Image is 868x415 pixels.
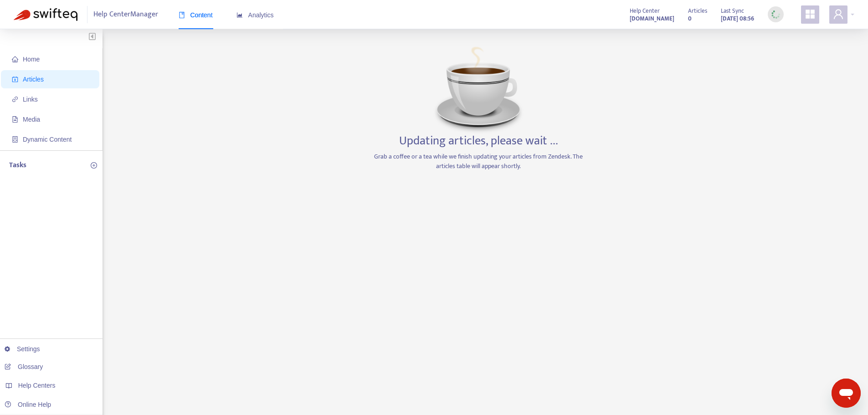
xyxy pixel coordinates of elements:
strong: [DATE] 08:56 [721,14,754,24]
span: Articles [688,6,707,16]
span: area-chart [236,12,243,18]
span: appstore [805,9,816,20]
span: Help Center [630,6,660,16]
span: Analytics [236,11,274,19]
strong: [DOMAIN_NAME] [630,14,674,24]
span: Help Center Manager [93,6,158,23]
span: user [833,9,844,20]
a: [DOMAIN_NAME] [630,13,674,24]
span: Last Sync [721,6,744,16]
img: Swifteq [14,8,77,21]
img: sync_loading.0b5143dde30e3a21642e.gif [770,9,781,20]
strong: 0 [688,14,692,24]
span: Content [179,11,213,19]
iframe: Button to launch messaging window [832,379,861,408]
span: book [179,12,185,18]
